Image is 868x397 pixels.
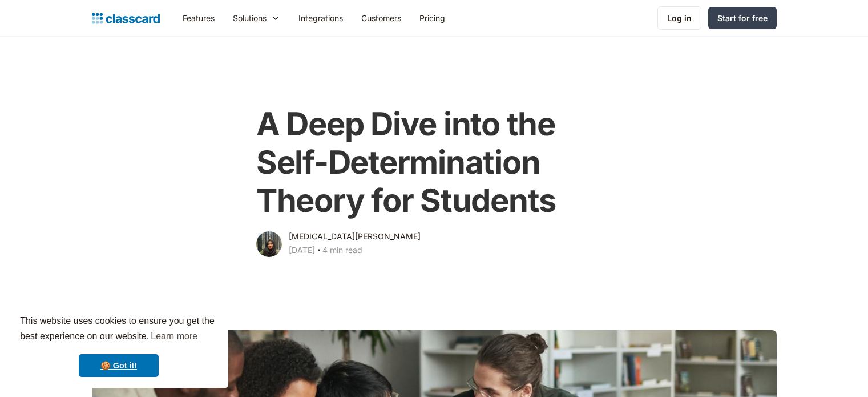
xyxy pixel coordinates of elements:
[289,5,352,31] a: Integrations
[289,243,315,257] div: [DATE]
[352,5,410,31] a: Customers
[233,12,267,24] div: Solutions
[322,243,362,257] div: 4 min read
[79,354,159,377] a: dismiss cookie message
[708,7,777,29] a: Start for free
[92,10,160,26] a: home
[20,314,217,345] span: This website uses cookies to ensure you get the best experience on our website.
[224,5,289,31] div: Solutions
[667,12,692,24] div: Log in
[717,12,768,24] div: Start for free
[410,5,454,31] a: Pricing
[149,328,199,345] a: learn more about cookies
[657,6,701,30] a: Log in
[173,5,224,31] a: Features
[315,243,322,259] div: ‧
[256,105,612,220] h1: A Deep Dive into the Self-Determination Theory for Students
[9,303,228,388] div: cookieconsent
[289,230,421,243] div: [MEDICAL_DATA][PERSON_NAME]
